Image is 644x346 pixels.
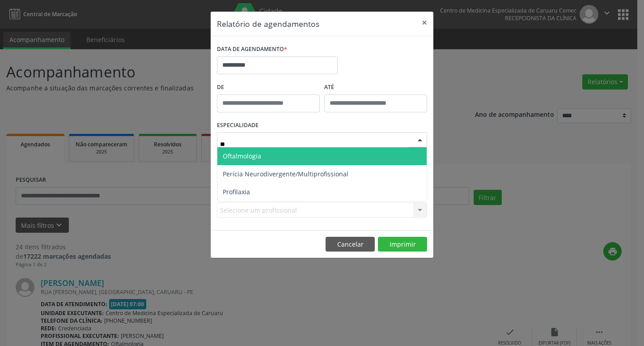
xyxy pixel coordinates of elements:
label: De [217,81,320,94]
span: Profilaxia [223,188,250,196]
span: Perícia Neurodivergente/Multiprofissional [223,170,348,178]
button: Close [415,12,433,34]
label: DATA DE AGENDAMENTO [217,43,287,56]
label: ATÉ [324,81,427,94]
h5: Relatório de agendamentos [217,18,319,30]
button: Cancelar [326,237,375,252]
button: Imprimir [378,237,427,252]
span: Oftalmologia [223,152,261,160]
label: ESPECIALIDADE [217,119,258,132]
